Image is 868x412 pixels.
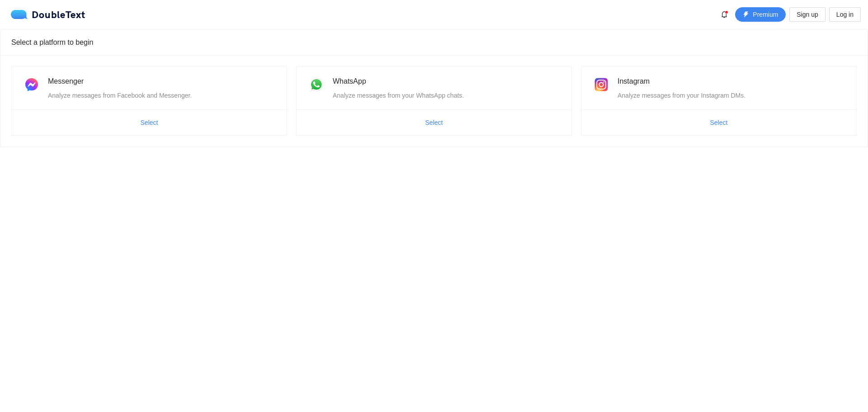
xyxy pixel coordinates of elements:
div: Messenger [48,76,276,87]
div: Select a platform to begin [11,29,857,55]
div: DoubleText [11,10,85,19]
img: messenger.png [23,76,41,94]
a: InstagramAnalyze messages from your Instagram DMs.Select [581,66,857,136]
div: Analyze messages from your WhatsApp chats. [333,90,561,100]
span: Log in [836,9,854,19]
button: Select [133,115,165,130]
img: instagram.png [592,76,610,94]
span: Sign up [797,9,818,19]
button: Select [703,115,735,130]
a: MessengerAnalyze messages from Facebook and Messenger.Select [11,66,287,136]
span: Select [710,118,728,128]
img: whatsapp.png [307,76,325,94]
span: bell [717,11,731,18]
img: logo [11,10,32,19]
button: Log in [829,7,861,22]
span: Premium [753,9,778,19]
span: Instagram [618,77,650,85]
span: Select [425,118,443,128]
button: thunderboltPremium [735,7,786,22]
span: WhatsApp [333,77,366,85]
span: thunderbolt [743,11,749,19]
button: Select [418,115,450,130]
button: bell [717,7,731,22]
div: Analyze messages from Facebook and Messenger. [48,90,276,100]
div: Analyze messages from your Instagram DMs. [618,90,845,100]
a: logoDoubleText [11,10,85,19]
button: Sign up [789,7,825,22]
span: Select [141,118,158,128]
a: WhatsAppAnalyze messages from your WhatsApp chats.Select [296,66,572,136]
